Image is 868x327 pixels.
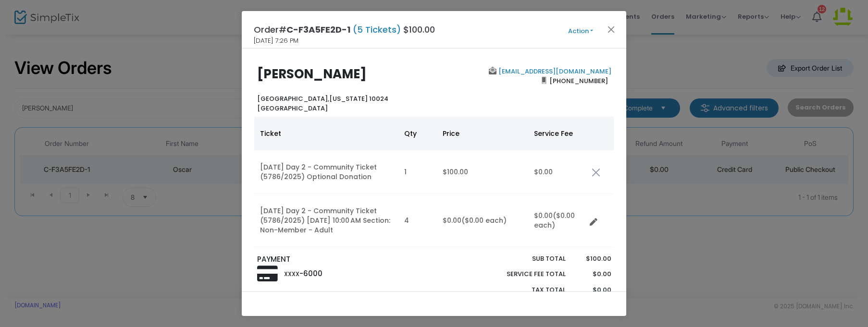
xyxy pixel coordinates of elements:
[575,254,611,264] p: $100.00
[254,194,398,247] td: [DATE] Day 2 - Community Ticket (5786/2025) [DATE] 10:00 AM Section: Non-Member - Adult
[350,24,403,36] span: (5 Tickets)
[254,150,398,194] td: [DATE] Day 2 - Community Ticket (5786/2025) Optional Donation
[484,285,566,295] p: Tax Total
[398,117,437,150] th: Qty
[254,117,614,247] div: Data table
[496,67,611,76] a: [EMAIL_ADDRESS][DOMAIN_NAME]
[484,269,566,279] p: Service Fee Total
[257,65,367,83] b: [PERSON_NAME]
[398,194,437,247] td: 4
[299,268,322,279] span: -6000
[254,36,298,46] span: [DATE] 7:26 PM
[534,211,575,230] span: ($0.00 each)
[528,194,586,247] td: $0.00
[398,150,437,194] td: 1
[575,285,611,295] p: $0.00
[257,94,329,103] span: [GEOGRAPHIC_DATA],
[528,150,586,194] td: $0.00
[284,270,299,278] span: XXXX
[254,117,398,150] th: Ticket
[461,216,507,225] span: ($0.00 each)
[254,23,435,36] h4: Order# $100.00
[437,117,528,150] th: Price
[437,150,528,194] td: $100.00
[484,254,566,264] p: Sub total
[605,23,618,36] button: Close
[257,94,388,113] b: [US_STATE] 10024 [GEOGRAPHIC_DATA]
[546,73,611,88] span: [PHONE_NUMBER]
[552,26,609,36] button: Action
[437,194,528,247] td: $0.00
[257,254,430,265] p: PAYMENT
[286,24,350,36] span: C-F3A5FE2D-1
[528,117,586,150] th: Service Fee
[575,269,611,279] p: $0.00
[592,168,600,177] img: cross.png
